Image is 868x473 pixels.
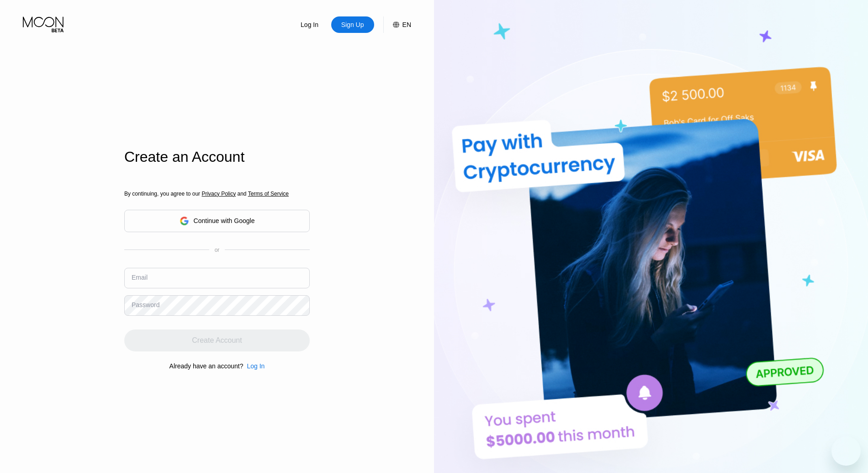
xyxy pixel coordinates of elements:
[331,16,374,33] div: Sign Up
[124,210,310,232] div: Continue with Google
[132,301,159,308] div: Password
[194,217,255,224] div: Continue with Google
[383,16,411,33] div: EN
[247,362,265,370] div: Log In
[124,191,310,197] div: By continuing, you agree to our
[169,362,243,370] div: Already have an account?
[236,191,248,197] span: and
[402,21,411,28] div: EN
[288,16,331,33] div: Log In
[132,274,148,281] div: Email
[340,20,365,29] div: Sign Up
[243,362,265,370] div: Log In
[831,436,861,466] iframe: Кнопка запуска окна обмена сообщениями
[124,149,310,165] div: Create an Account
[201,191,236,197] span: Privacy Policy
[215,247,220,253] div: or
[248,191,289,197] span: Terms of Service
[300,20,319,29] div: Log In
